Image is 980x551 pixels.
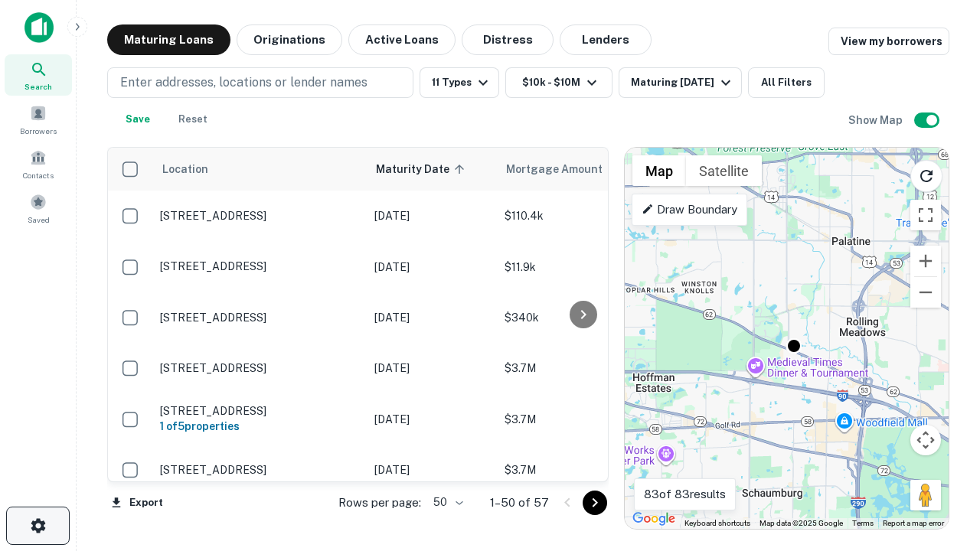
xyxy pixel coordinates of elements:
[20,125,57,137] span: Borrowers
[374,259,489,275] p: [DATE]
[5,99,72,140] a: Borrowers
[162,160,208,178] span: Location
[910,200,941,230] button: Toggle fullscreen view
[505,411,658,428] p: $3.7M
[852,519,874,527] a: Terms (opens in new tab)
[367,148,497,191] th: Maturity Date
[848,112,905,129] h6: Show Map
[374,360,489,377] p: [DATE]
[160,361,359,375] p: [STREET_ADDRESS]
[160,418,359,435] h6: 1 of 5 properties
[619,67,742,98] button: Maturing [DATE]
[152,148,367,191] th: Location
[374,461,489,478] p: [DATE]
[505,461,658,478] p: $3.7M
[903,380,980,453] iframe: Chat Widget
[5,143,72,184] a: Contacts
[168,104,217,135] button: Reset
[642,201,737,219] p: Draw Boundary
[629,509,679,529] a: Open this area in Google Maps (opens a new window)
[497,148,665,191] th: Mortgage Amount
[338,494,421,512] p: Rows per page:
[113,104,162,135] button: Save your search to get updates of matches that match your search criteria.
[910,277,941,308] button: Zoom out
[684,518,750,529] button: Keyboard shortcuts
[625,148,949,529] div: 0 0
[427,491,465,514] div: 50
[629,509,679,529] img: Google
[160,209,359,223] p: [STREET_ADDRESS]
[160,259,359,273] p: [STREET_ADDRESS]
[686,155,762,186] button: Show satellite imagery
[505,259,658,275] p: $11.9k
[910,480,941,510] button: Drag Pegman onto the map to open Street View
[107,24,230,55] button: Maturing Loans
[748,67,825,98] button: All Filters
[910,246,941,276] button: Zoom in
[237,24,342,55] button: Originations
[376,160,469,178] span: Maturity Date
[24,80,52,93] span: Search
[505,360,658,377] p: $3.7M
[374,309,489,326] p: [DATE]
[5,54,72,96] a: Search
[505,67,612,98] button: $10k - $10M
[107,67,413,98] button: Enter addresses, locations or lender names
[374,207,489,224] p: [DATE]
[107,491,167,514] button: Export
[506,160,622,178] span: Mortgage Amount
[883,519,944,527] a: Report a map error
[160,404,359,418] p: [STREET_ADDRESS]
[583,491,607,515] button: Go to next page
[462,24,554,55] button: Distress
[420,67,499,98] button: 11 Types
[505,309,658,326] p: $340k
[910,160,942,192] button: Reload search area
[23,169,54,181] span: Contacts
[759,519,843,527] span: Map data ©2025 Google
[505,207,658,224] p: $110.4k
[348,24,456,55] button: Active Loans
[632,155,686,186] button: Show street map
[24,12,54,43] img: capitalize-icon.png
[5,187,72,229] a: Saved
[160,463,359,477] p: [STREET_ADDRESS]
[560,24,652,55] button: Lenders
[828,28,949,55] a: View my borrowers
[374,411,489,428] p: [DATE]
[160,311,359,324] p: [STREET_ADDRESS]
[644,485,726,504] p: 83 of 83 results
[28,214,50,226] span: Saved
[631,73,735,92] div: Maturing [DATE]
[490,494,549,512] p: 1–50 of 57
[120,73,367,92] p: Enter addresses, locations or lender names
